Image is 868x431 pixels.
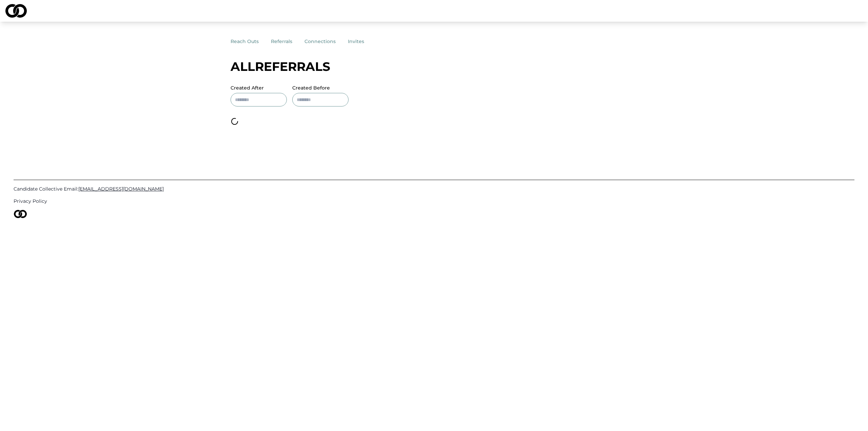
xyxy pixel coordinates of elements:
label: Created Before [292,85,349,90]
img: logo [5,4,27,18]
img: logo [14,210,27,218]
label: Created After [231,85,287,90]
div: All referrals [231,60,637,73]
button: invites [348,35,376,47]
button: reach outs [231,35,271,47]
button: referrals [271,35,304,47]
a: Candidate Collective Email:[EMAIL_ADDRESS][DOMAIN_NAME] [14,185,854,192]
span: [EMAIL_ADDRESS][DOMAIN_NAME] [78,186,164,192]
a: Privacy Policy [14,198,854,204]
button: connections [304,35,348,47]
